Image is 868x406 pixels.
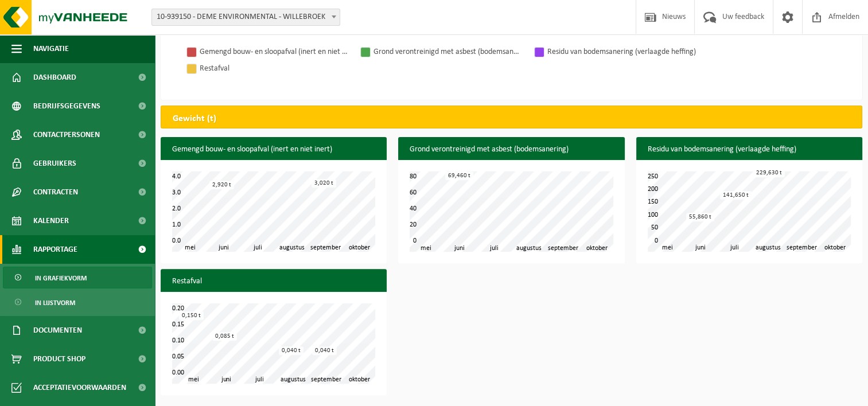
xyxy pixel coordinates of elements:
div: 3,020 t [312,179,336,188]
span: Acceptatievoorwaarden [33,373,126,402]
span: Navigatie [33,34,69,63]
div: 0,040 t [279,346,303,355]
div: 55,860 t [686,213,714,221]
h2: Gewicht (t) [161,106,228,131]
span: Product Shop [33,345,85,373]
h3: Grond verontreinigd met asbest (bodemsanering) [398,137,624,162]
span: Contactpersonen [33,120,100,149]
h3: Gemengd bouw- en sloopafval (inert en niet inert) [161,137,387,162]
span: Kalender [33,206,69,235]
span: In grafiekvorm [35,267,87,289]
span: Documenten [33,316,82,345]
span: Contracten [33,178,78,206]
h3: Residu van bodemsanering (verlaagde heffing) [636,137,862,162]
div: 69,460 t [445,171,473,180]
div: 229,630 t [753,169,785,177]
div: 2,920 t [209,181,234,189]
span: 10-939150 - DEME ENVIRONMENTAL - WILLEBROEK [151,9,340,26]
span: Rapportage [33,235,77,264]
a: In lijstvorm [3,291,152,313]
span: Gebruikers [33,149,76,178]
span: Dashboard [33,63,76,92]
span: 10-939150 - DEME ENVIRONMENTAL - WILLEBROEK [152,9,340,25]
div: 0,150 t [179,311,204,320]
h3: Restafval [161,269,387,294]
div: 141,650 t [720,191,752,200]
div: Grond verontreinigd met asbest (bodemsanering) [373,45,523,59]
div: Residu van bodemsanering (verlaagde heffing) [547,45,696,59]
div: Gemengd bouw- en sloopafval (inert en niet inert) [200,45,349,59]
span: Bedrijfsgegevens [33,92,100,120]
span: In lijstvorm [35,292,75,314]
a: In grafiekvorm [3,267,152,288]
div: Restafval [200,61,349,76]
div: 0,085 t [212,332,237,341]
div: 0,040 t [312,346,337,355]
